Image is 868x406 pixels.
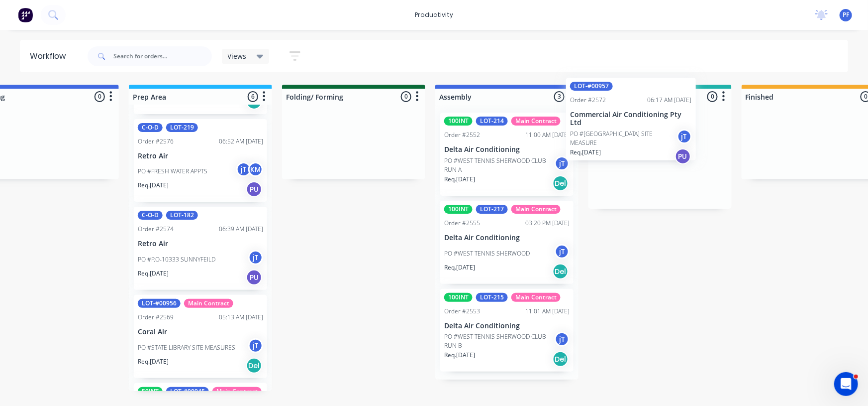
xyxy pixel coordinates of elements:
[834,372,858,396] iframe: Intercom live chat
[18,7,33,22] img: Factory
[410,7,458,22] div: productivity
[228,51,247,61] span: Views
[30,50,71,62] div: Workflow
[843,10,849,19] span: PF
[113,46,212,66] input: Search for orders...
